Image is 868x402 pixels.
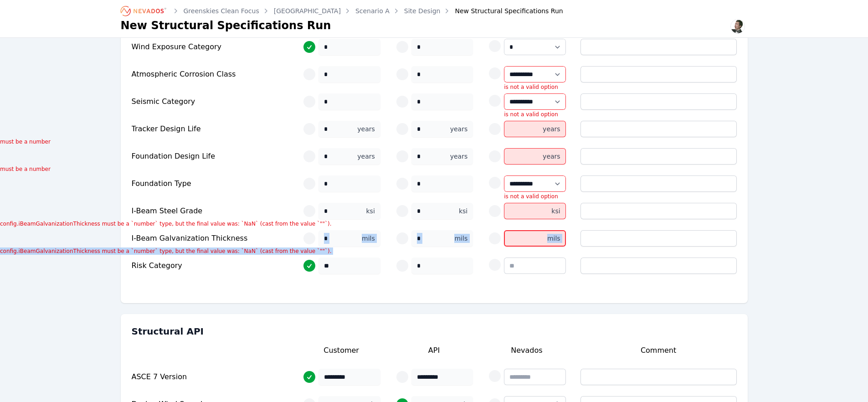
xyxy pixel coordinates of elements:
[274,6,341,15] a: [GEOGRAPHIC_DATA]
[132,325,737,338] h3: Structural API
[132,41,288,52] div: Wind Exposure Category
[132,96,288,107] div: Seismic Category
[132,260,288,271] div: Risk Category
[121,18,331,33] h1: New Structural Specifications Run
[132,371,288,382] div: ASCE 7 Version
[121,4,563,18] nav: Breadcrumb
[404,6,441,15] a: Site Design
[395,345,473,365] div: API
[132,124,288,134] div: Tracker Design Life
[355,6,390,15] a: Scenario A
[580,345,737,365] div: Comment
[132,206,288,216] div: I-Beam Steel Grade
[488,345,565,365] div: Nevados
[132,69,288,80] div: Atmospheric Corrosion Class
[184,6,259,15] a: Greenskies Clean Focus
[132,178,288,189] div: Foundation Type
[442,6,563,15] div: New Structural Specifications Run
[132,151,288,162] div: Foundation Design Life
[730,19,745,34] img: Alex Kushner
[302,345,380,365] div: Customer
[132,233,288,244] div: I-Beam Galvanization Thickness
